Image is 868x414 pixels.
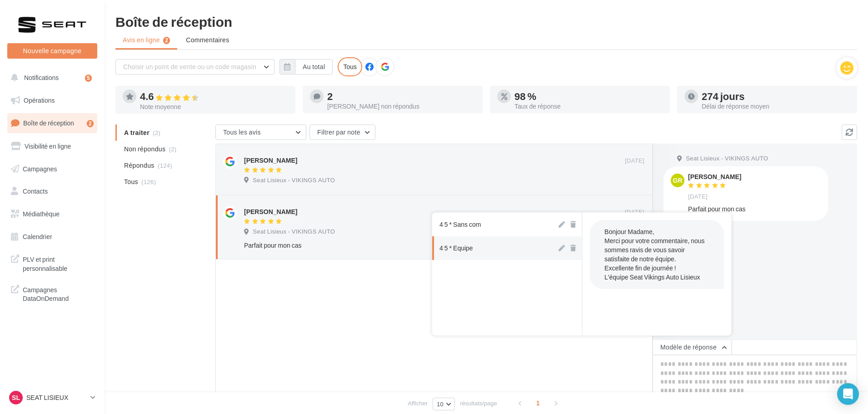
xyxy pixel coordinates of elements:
[23,210,60,218] span: Médiathèque
[279,59,333,75] button: Au total
[85,75,92,82] div: 5
[244,241,585,250] div: Parfait pour mon cas
[7,43,97,59] button: Nouvelle campagne
[115,15,857,28] div: Boîte de réception
[5,113,99,133] a: Boîte de réception2
[140,104,288,110] div: Note moyenne
[5,280,99,307] a: Campagnes DataOnDemand
[244,156,297,165] div: [PERSON_NAME]
[158,162,172,169] span: (124)
[141,178,156,185] span: (126)
[223,128,261,136] span: Tous les avis
[432,213,557,236] button: 4 5 * Sans com
[87,120,94,127] div: 2
[433,398,455,410] button: 10
[514,103,663,110] div: Taux de réponse
[437,400,444,408] span: 10
[673,176,683,185] span: GR
[253,176,335,185] span: Seat Lisieux - VIKINGS AUTO
[439,244,473,253] div: 4 5 * Equipe
[5,227,99,246] a: Calendrier
[169,145,177,153] span: (2)
[26,393,87,402] p: SEAT LISIEUX
[140,91,288,102] div: 4.6
[702,91,850,101] div: 274 jours
[7,389,97,406] a: SL SEAT LISIEUX
[23,187,48,195] span: Contacts
[309,125,375,140] button: Filtrer par note
[688,205,821,214] div: Parfait pour mon cas
[123,63,256,70] span: Choisir un point de vente ou un code magasin
[625,208,644,216] span: [DATE]
[23,253,94,273] span: PLV et print personnalisable
[432,236,557,260] button: 4 5 * Equipe
[625,157,644,165] span: [DATE]
[24,74,59,81] span: Notifications
[514,91,663,101] div: 98 %
[25,142,71,150] span: Visibilité en ligne
[124,161,155,170] span: Répondus
[12,393,20,402] span: SL
[295,59,333,75] button: Au total
[244,207,297,216] div: [PERSON_NAME]
[408,399,428,408] span: Afficher
[253,228,335,236] span: Seat Lisieux - VIKINGS AUTO
[215,125,306,140] button: Tous les avis
[23,233,52,240] span: Calendrier
[686,155,768,163] span: Seat Lisieux - VIKINGS AUTO
[688,193,708,201] span: [DATE]
[327,91,475,101] div: 2
[5,182,99,201] a: Contacts
[23,119,74,127] span: Boîte de réception
[837,383,859,405] div: Open Intercom Messenger
[531,396,545,410] span: 1
[115,59,274,75] button: Choisir un point de vente ou un code magasin
[23,284,94,303] span: Campagnes DataOnDemand
[439,220,481,229] div: 4 5 * Sans com
[5,249,99,276] a: PLV et print personnalisable
[124,145,165,154] span: Non répondus
[327,103,475,110] div: [PERSON_NAME] non répondus
[653,339,732,355] button: Modèle de réponse
[5,137,99,156] a: Visibilité en ligne
[24,96,55,104] span: Opérations
[338,57,362,76] div: Tous
[186,35,229,45] span: Commentaires
[702,103,850,110] div: Délai de réponse moyen
[688,174,741,180] div: [PERSON_NAME]
[460,399,497,408] span: résultats/page
[5,160,99,179] a: Campagnes
[5,68,95,87] button: Notifications 5
[23,165,57,172] span: Campagnes
[604,228,705,281] span: Bonjour Madame, Merci pour votre commentaire, nous sommes ravis de vous savoir satisfaite de notr...
[5,91,99,110] a: Opérations
[124,177,138,186] span: Tous
[5,205,99,224] a: Médiathèque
